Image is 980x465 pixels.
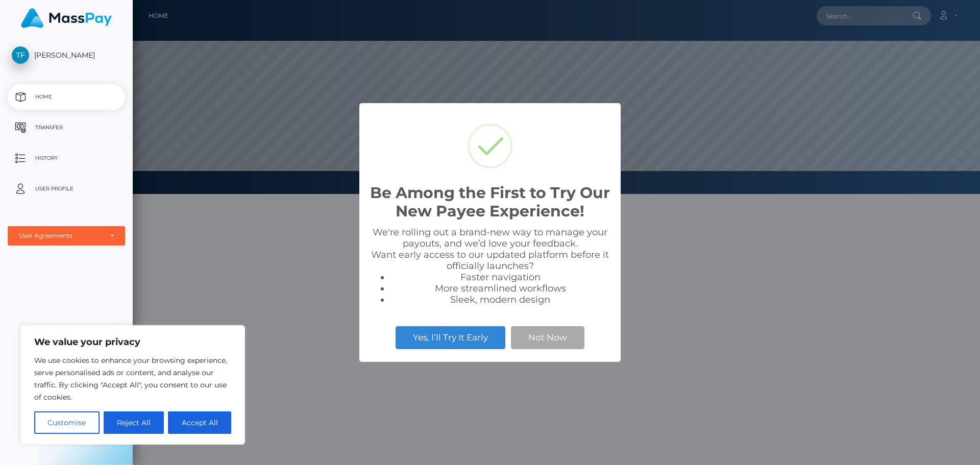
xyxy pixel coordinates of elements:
p: We use cookies to enhance your browsing experience, serve personalised ads or content, and analys... [34,354,231,403]
button: Reject All [104,411,164,434]
span: [PERSON_NAME] [8,51,125,60]
p: Home [12,89,121,105]
button: User Agreements [8,226,125,246]
p: History [12,151,121,166]
div: We value your privacy [20,325,245,445]
button: Accept All [168,411,231,434]
button: Customise [34,411,100,434]
p: User Profile [12,181,121,197]
div: We're rolling out a brand-new way to manage your payouts, and we’d love your feedback. Want early... [370,227,610,305]
h2: Be Among the First to Try Our New Payee Experience! [370,184,610,221]
li: Sleek, modern design [390,294,610,305]
button: Not Now [511,326,584,349]
p: We value your privacy [34,336,231,348]
li: More streamlined workflows [390,283,610,294]
img: MassPay [21,8,112,28]
p: Transfer [12,120,121,135]
button: Yes, I’ll Try It Early [396,326,505,349]
li: Faster navigation [390,272,610,283]
div: User Agreements [19,232,103,240]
